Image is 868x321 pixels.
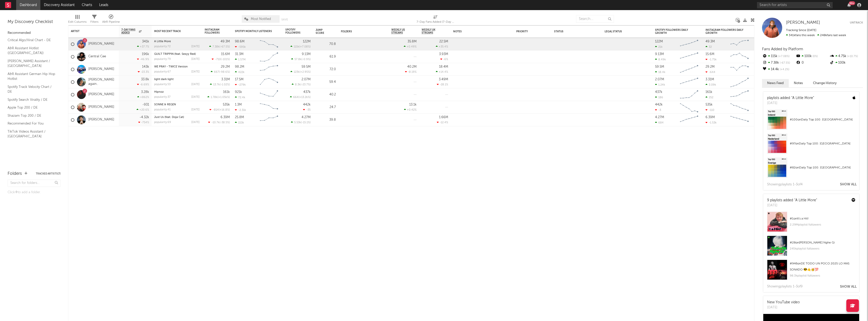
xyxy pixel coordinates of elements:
div: 535k [223,103,230,106]
button: Filter by Status [589,29,594,34]
div: ( ) [290,45,311,48]
a: A&R Assistant German Hip Hop Hotlist [8,71,56,82]
a: SONNE & REGEN [154,103,176,106]
div: 437k [655,90,662,94]
a: [PERSON_NAME] Assistant / [GEOGRAPHIC_DATA] [8,58,56,69]
div: 122M [655,40,663,43]
a: Shazam Top 200 / DE [8,113,56,118]
button: Filter by Instagram Followers Daily Growth [746,29,751,34]
span: 664 [293,96,299,99]
a: "A Little More" [794,199,817,202]
a: GUILT TRIPPIN (feat. Sexyy Red) [154,53,196,56]
div: +20.6 % [137,108,149,111]
button: Filter by Instagram Followers [225,29,230,34]
div: 18.4k [655,70,665,74]
div: -28.1 % [437,83,448,86]
div: 1.57M [235,58,246,61]
div: 2.29M playlist followers [790,222,855,228]
span: Most Notified [251,17,271,21]
div: 3.28k [141,90,149,94]
div: 49.3M [706,40,715,43]
div: 15.6M [706,53,714,56]
div: # 97 on Daily Top 100: [GEOGRAPHIC_DATA] [790,141,855,147]
div: 161k [706,90,712,94]
div: # 100 on Daily Top 100: [GEOGRAPHIC_DATA] [790,117,855,123]
a: [PERSON_NAME] [88,42,114,46]
button: Filter by Spotify Monthly Listeners [275,29,280,34]
span: 13.7k [213,83,220,86]
a: Hipnoz [154,91,164,93]
div: 25.8M [235,116,244,119]
div: Spotify Followers [285,28,303,34]
div: ( ) [209,108,230,111]
div: 40.2M [407,65,417,68]
div: 100k [829,60,863,66]
span: 0 % [812,55,818,58]
div: Instagram Followers Daily Growth [706,29,743,35]
div: 442k [303,103,311,106]
div: 437k [303,90,311,94]
a: WE PRAY - TWICE Version [154,65,188,68]
button: Filter by Spotify Followers [306,29,311,34]
button: Filter by Legal Status [640,29,645,34]
div: 3.31M [706,78,714,81]
span: +1.05k % [218,96,229,99]
svg: Chart title [728,38,751,51]
div: 98.3k playlist followers [790,273,855,279]
div: GUILT TRIPPIN (feat. Sexyy Red) [154,53,200,56]
div: light dark light [154,78,200,81]
button: Filter by Most Recent Track [195,29,200,34]
div: popularity: 53 [154,83,171,86]
div: 3.49M [439,78,448,81]
div: popularity: 69 [154,121,171,124]
div: 684 [655,121,664,124]
div: Most Recent Track [154,30,192,33]
span: +2.95 % [300,71,310,73]
div: 49.3M [221,40,230,43]
span: 341k fans this week [786,34,815,37]
div: 196k [142,53,149,56]
div: -931 [142,103,149,106]
a: Critical Algo/Viral Chart - DE [8,37,56,43]
div: ( ) [208,121,230,124]
div: +862 % [137,95,149,99]
span: 123k [294,71,300,73]
a: [PERSON_NAME] [88,105,114,109]
div: popularity: 67 [154,70,171,73]
div: SONNE & REGEN [154,103,200,106]
div: WE PRAY - TWICE Version [154,65,200,68]
span: -23.7 % [301,83,310,86]
svg: Chart title [728,88,751,101]
div: [DATE] [191,58,200,61]
div: +14.4 % [436,70,448,73]
div: 17.5M [235,78,243,81]
a: "A Little More" [791,96,814,100]
div: Priority [516,30,536,33]
div: Click to add a folder. [8,189,61,195]
svg: Chart title [678,51,700,63]
div: -754 % [138,121,149,124]
div: 6.39M [706,116,715,119]
a: Apple Top 200 / DE [8,105,56,110]
a: [PERSON_NAME] [786,20,820,25]
div: 70.8 [316,41,336,47]
div: 13.1k [409,103,417,106]
span: Fans Added by Platform [762,47,803,51]
div: 422k [235,70,245,74]
div: [DATE] [767,101,814,106]
a: #82onDaily Top 100: [GEOGRAPHIC_DATA] [763,158,859,182]
div: 4.27M [655,116,664,119]
span: +7.08 % [300,45,310,48]
div: popularity: 41 [154,108,171,111]
span: -0.9 % [302,58,310,61]
span: -98.6 % [220,71,229,73]
div: 33.8k [141,78,149,81]
svg: Chart title [678,88,700,101]
div: 7.38k [762,60,796,66]
span: 115k [294,45,299,48]
div: 59.5M [655,65,664,68]
input: Search for folders... [8,180,61,187]
button: Filter by Notes [506,29,511,34]
div: -8.19 % [405,70,417,73]
div: [DATE] [191,108,200,111]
